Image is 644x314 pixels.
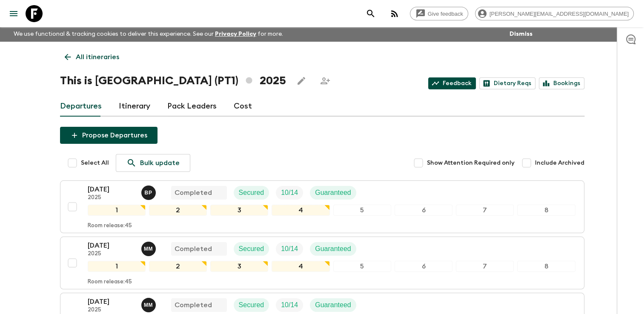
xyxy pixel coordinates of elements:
p: All itineraries [76,52,119,62]
a: Pack Leaders [167,96,217,117]
span: Show Attention Required only [427,159,515,167]
div: 5 [333,261,391,272]
div: 7 [456,261,514,272]
p: Secured [239,300,264,310]
div: 1 [88,205,146,216]
p: Guaranteed [315,188,351,198]
a: Itinerary [119,96,150,117]
div: 6 [395,205,452,216]
span: [PERSON_NAME][EMAIL_ADDRESS][DOMAIN_NAME] [485,11,633,17]
p: Completed [175,300,212,310]
p: We use functional & tracking cookies to deliver this experience. See our for more. [10,26,286,42]
div: Secured [234,242,269,256]
h1: This is [GEOGRAPHIC_DATA] (PT1) 2025 [60,72,286,89]
button: [DATE]2025Beatriz PestanaCompletedSecuredTrip FillGuaranteed12345678Room release:45 [60,180,584,233]
p: Room release: 45 [88,279,132,285]
p: Secured [239,188,264,198]
div: 5 [333,205,391,216]
span: Select All [81,159,109,167]
p: Secured [239,244,264,254]
div: 1 [88,261,146,272]
div: 2 [149,205,207,216]
p: 10 / 14 [281,188,298,198]
a: Give feedback [410,7,468,20]
span: Mariana Martins [141,300,157,307]
button: [DATE]2025Mariana MartinsCompletedSecuredTrip FillGuaranteed12345678Room release:45 [60,237,584,289]
a: Dietary Reqs [479,77,535,89]
span: Beatriz Pestana [141,188,157,195]
a: Bookings [539,77,584,89]
div: Secured [234,186,269,200]
div: 2 [149,261,207,272]
p: Bulk update [140,158,180,168]
p: Guaranteed [315,300,351,310]
p: 2025 [88,194,135,201]
span: Include Archived [535,159,584,167]
div: 3 [210,205,268,216]
div: [PERSON_NAME][EMAIL_ADDRESS][DOMAIN_NAME] [475,7,634,20]
p: [DATE] [88,240,135,251]
p: Completed [175,188,212,198]
p: 10 / 14 [281,244,298,254]
p: Room release: 45 [88,223,132,229]
a: Privacy Policy [215,31,256,37]
a: Departures [60,96,102,117]
div: 8 [517,205,575,216]
a: Cost [234,96,252,117]
div: 4 [272,261,329,272]
a: All itineraries [60,49,124,66]
button: Propose Departures [60,127,157,144]
a: Bulk update [116,154,190,172]
div: 7 [456,205,514,216]
p: Guaranteed [315,244,351,254]
div: Trip Fill [276,242,303,256]
span: Mariana Martins [141,244,157,251]
p: Completed [175,244,212,254]
button: Edit this itinerary [293,72,310,89]
div: Trip Fill [276,186,303,200]
button: search adventures [362,5,379,22]
p: [DATE] [88,297,135,307]
a: Feedback [428,77,476,89]
p: [DATE] [88,184,135,194]
span: Share this itinerary [317,72,334,89]
div: Trip Fill [276,298,303,312]
div: 4 [272,205,329,216]
span: Give feedback [423,11,468,17]
p: 10 / 14 [281,300,298,310]
button: Dismiss [507,28,535,40]
div: Secured [234,298,269,312]
div: 8 [517,261,575,272]
p: 2025 [88,251,135,257]
button: menu [5,5,22,22]
p: 2025 [88,307,135,314]
div: 6 [395,261,452,272]
div: 3 [210,261,268,272]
